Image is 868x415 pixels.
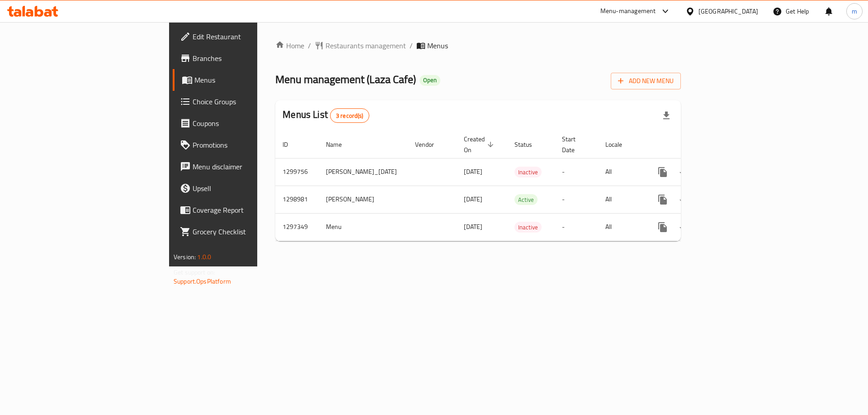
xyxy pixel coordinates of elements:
[330,108,369,123] div: Total records count
[325,40,406,51] span: Restaurants management
[555,158,598,186] td: -
[674,189,695,210] button: Change Status
[555,213,598,241] td: -
[326,139,354,150] span: Name
[415,139,446,150] span: Vendor
[173,221,314,242] a: Grocery Checklist
[611,73,681,89] button: Add New Menu
[275,69,416,89] span: Menu management ( Laza Cafe )
[174,266,215,278] span: Get support on:
[319,158,408,186] td: [PERSON_NAME]_[DATE]
[173,156,314,177] a: Menu disclaimer
[193,53,307,64] span: Branches
[194,75,307,85] span: Menus
[514,222,542,233] span: Inactive
[600,6,656,17] div: Menu-management
[674,216,695,238] button: Change Status
[275,131,746,241] table: enhanced table
[275,40,681,51] nav: breadcrumb
[427,40,448,51] span: Menus
[173,199,314,221] a: Coverage Report
[173,26,314,47] a: Edit Restaurant
[656,105,677,126] div: Export file
[652,216,674,238] button: more
[173,177,314,199] a: Upsell
[283,139,300,150] span: ID
[193,96,307,107] span: Choice Groups
[464,166,482,177] span: [DATE]
[420,75,440,86] div: Open
[315,40,406,51] a: Restaurants management
[618,75,674,87] span: Add New Menu
[283,108,369,123] h2: Menus List
[197,251,211,263] span: 1.0.0
[652,189,674,210] button: more
[193,140,307,150] span: Promotions
[464,134,496,155] span: Created On
[193,205,307,215] span: Coverage Report
[173,47,314,69] a: Branches
[852,6,857,16] span: m
[420,76,440,84] span: Open
[605,139,634,150] span: Locale
[193,226,307,237] span: Grocery Checklist
[598,213,645,241] td: All
[555,186,598,213] td: -
[514,194,538,205] div: Active
[174,275,231,287] a: Support.OpsPlatform
[562,134,587,155] span: Start Date
[514,139,544,150] span: Status
[173,112,314,134] a: Coupons
[193,183,307,194] span: Upsell
[674,161,695,183] button: Change Status
[174,251,196,263] span: Version:
[464,193,482,205] span: [DATE]
[652,161,674,183] button: more
[319,186,408,213] td: [PERSON_NAME]
[464,221,482,233] span: [DATE]
[645,131,746,159] th: Actions
[173,134,314,156] a: Promotions
[193,161,307,172] span: Menu disclaimer
[319,213,408,241] td: Menu
[598,186,645,213] td: All
[514,167,542,177] span: Inactive
[193,31,307,42] span: Edit Restaurant
[193,118,307,129] span: Coupons
[173,69,314,91] a: Menus
[514,222,542,233] div: Inactive
[173,91,314,112] a: Choice Groups
[330,112,369,120] span: 3 record(s)
[410,40,413,51] li: /
[698,6,758,16] div: [GEOGRAPHIC_DATA]
[514,195,538,205] span: Active
[598,158,645,186] td: All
